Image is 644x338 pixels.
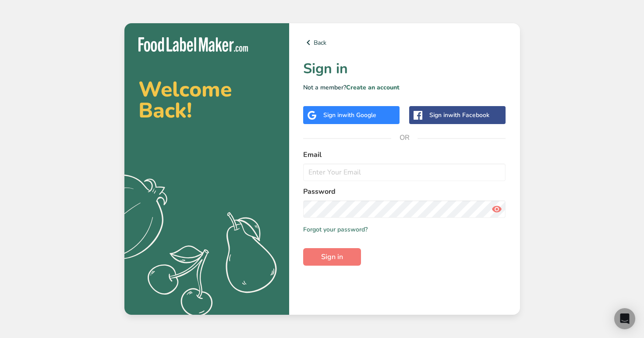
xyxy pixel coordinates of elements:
span: with Facebook [448,111,489,119]
span: with Google [342,111,376,119]
div: Open Intercom Messenger [614,308,635,329]
p: Not a member? [303,83,506,92]
input: Enter Your Email [303,164,506,181]
label: Email [303,149,506,160]
h2: Welcome Back! [138,79,275,121]
div: Sign in [323,110,376,120]
a: Forgot your password? [303,225,368,234]
span: Sign in [321,252,343,262]
img: Food Label Maker [138,37,248,52]
h1: Sign in [303,58,506,79]
div: Sign in [429,110,489,120]
a: Back [303,37,506,48]
button: Sign in [303,248,361,266]
label: Password [303,186,506,197]
a: Create an account [346,83,400,92]
span: OR [391,125,418,151]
